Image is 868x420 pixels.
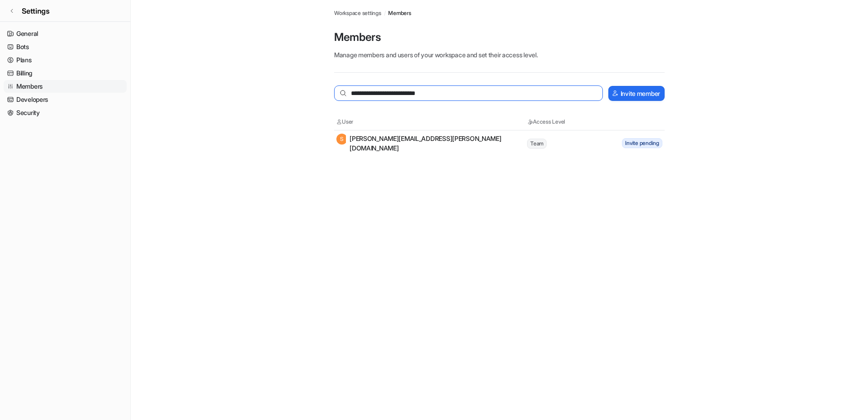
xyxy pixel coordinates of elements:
a: Members [388,9,411,17]
a: Security [4,106,127,119]
th: Access Level [527,117,608,126]
span: Settings [22,5,49,16]
p: Manage members and users of your workspace and set their access level. [334,50,665,60]
button: Invite member [608,86,665,101]
th: User [336,117,527,126]
a: Workspace settings [334,9,381,17]
a: Members [4,80,127,93]
img: Access Level [527,119,533,125]
a: Bots [4,40,127,53]
a: Billing [4,67,127,80]
a: General [4,27,127,40]
span: Invite pending [622,138,662,148]
span: S [336,134,347,145]
a: Developers [4,93,127,106]
span: Team [527,139,547,149]
a: Plans [4,54,127,66]
img: User [336,119,342,125]
span: / [384,9,386,17]
p: Members [334,30,665,45]
div: [PERSON_NAME][EMAIL_ADDRESS][PERSON_NAME][DOMAIN_NAME] [336,134,526,153]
